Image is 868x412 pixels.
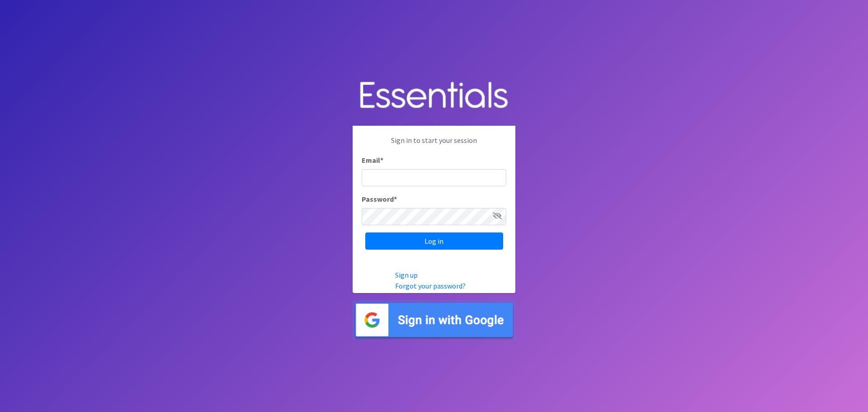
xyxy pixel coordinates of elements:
[362,155,383,166] label: Email
[365,232,503,250] input: Log in
[395,270,418,279] a: Sign up
[362,194,397,204] label: Password
[394,194,397,204] abbr: required
[353,72,515,119] img: Human Essentials
[380,156,383,165] abbr: required
[353,300,515,340] img: Sign in with Google
[362,135,506,155] p: Sign in to start your session
[395,281,466,290] a: Forgot your password?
